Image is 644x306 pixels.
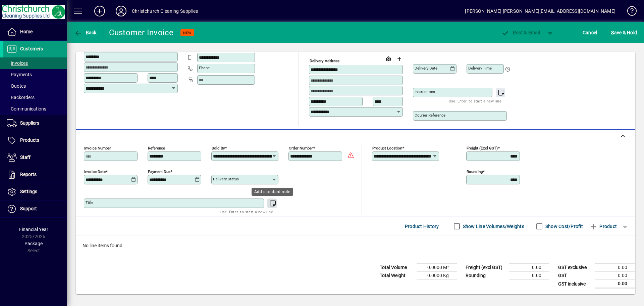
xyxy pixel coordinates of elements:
div: Add standard note [252,188,293,196]
a: Staff [3,149,67,166]
span: Communications [7,106,46,112]
a: Payments [3,69,67,80]
a: Communications [3,103,67,115]
mat-label: Delivery date [415,66,437,71]
mat-label: Payment due [148,169,170,174]
mat-label: Courier Reference [415,113,445,118]
a: Support [3,201,67,217]
a: Products [3,132,67,149]
button: Save & Hold [609,27,639,39]
div: Christchurch Cleaning Supplies [132,6,198,16]
span: P [513,30,516,35]
a: Invoices [3,57,67,69]
button: Post & Email [498,27,543,39]
span: Backorders [7,95,35,100]
mat-label: Invoice date [84,169,106,174]
span: Customers [20,46,43,51]
mat-hint: Use 'Enter' to start a new line [449,97,501,105]
span: Invoices [7,60,28,66]
mat-label: Freight (excl GST) [467,146,498,150]
label: Show Line Volumes/Weights [462,223,524,230]
td: GST inclusive [555,280,595,288]
td: GST exclusive [555,264,595,272]
span: Package [24,241,43,246]
mat-label: Sold by [212,146,225,150]
td: Total Volume [376,264,417,272]
button: Product [586,220,620,232]
mat-label: Order number [289,146,313,150]
td: Total Weight [376,272,417,280]
span: NEW [183,31,192,35]
span: Payments [7,72,32,77]
span: Suppliers [20,120,39,126]
a: Suppliers [3,115,67,132]
mat-label: Title [86,200,93,205]
td: 0.0000 M³ [417,264,457,272]
mat-label: Reference [148,146,165,150]
span: ost & Email [501,30,540,35]
td: 0.00 [595,272,635,280]
span: Quotes [7,83,26,89]
button: Profile [110,5,132,17]
a: Settings [3,183,67,200]
td: Rounding [462,272,509,280]
mat-label: Phone [199,65,210,70]
span: Reports [20,172,37,177]
button: Add [89,5,110,17]
span: ave & Hold [611,27,637,38]
mat-label: Delivery time [468,66,492,71]
span: Staff [20,155,31,160]
span: Support [20,206,37,211]
td: GST [555,272,595,280]
a: Backorders [3,92,67,103]
mat-label: Delivery status [213,177,239,181]
mat-label: Product location [372,146,402,150]
span: S [611,30,614,35]
a: View on map [383,53,394,64]
span: Product [590,221,617,232]
span: Home [20,29,33,34]
td: 0.00 [509,264,549,272]
span: Settings [20,189,37,194]
span: Financial Year [19,227,48,232]
mat-hint: Use 'Enter' to start a new line [220,208,273,216]
td: Freight (excl GST) [462,264,509,272]
button: Product History [402,220,442,232]
button: Choose address [394,53,405,64]
a: Home [3,24,67,40]
span: Cancel [583,27,597,38]
td: 0.00 [595,264,635,272]
span: Products [20,137,39,143]
div: [PERSON_NAME] [PERSON_NAME][EMAIL_ADDRESS][DOMAIN_NAME] [465,6,615,16]
a: Reports [3,166,67,183]
span: Product History [405,221,439,232]
button: Cancel [581,27,599,39]
div: Customer Invoice [109,27,174,38]
mat-label: Instructions [415,89,435,94]
mat-label: Invoice number [84,146,111,150]
td: 0.0000 Kg [417,272,457,280]
a: Knowledge Base [622,1,636,23]
app-page-header-button: Back [67,27,104,39]
div: No line items found [76,235,635,256]
td: 0.00 [509,272,549,280]
label: Show Cost/Profit [544,223,583,230]
mat-label: Rounding [467,169,483,174]
span: Back [74,30,97,35]
button: Back [72,27,98,39]
a: Quotes [3,80,67,92]
td: 0.00 [595,280,635,288]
